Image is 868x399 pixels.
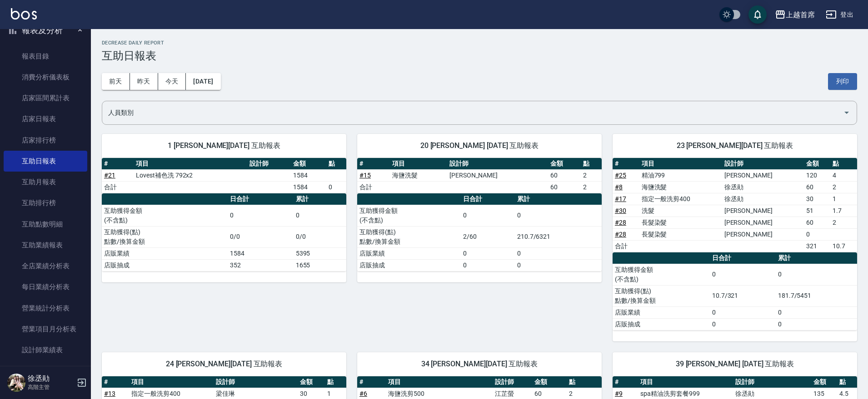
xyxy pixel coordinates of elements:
[776,252,857,264] th: 累計
[357,193,602,271] table: a dense table
[326,158,346,170] th: 點
[722,217,804,228] td: [PERSON_NAME]
[804,181,831,193] td: 60
[830,193,857,205] td: 1
[134,158,247,170] th: 項目
[748,5,767,24] button: save
[102,205,228,226] td: 互助獲得金額 (不含點)
[776,306,857,318] td: 0
[830,205,857,217] td: 1.7
[722,228,804,240] td: [PERSON_NAME]
[515,226,602,247] td: 210.7/6321
[28,383,74,391] p: 高階主管
[722,181,804,193] td: 徐丞勛
[368,360,591,369] span: 34 [PERSON_NAME][DATE] 互助報表
[186,73,220,90] button: [DATE]
[291,169,326,181] td: 1584
[291,181,326,193] td: 1584
[4,108,87,129] a: 店家日報表
[7,374,25,392] img: Person
[461,259,515,271] td: 0
[130,73,158,90] button: 昨天
[613,264,710,285] td: 互助獲得金額 (不含點)
[357,158,390,170] th: #
[804,228,831,240] td: 0
[129,376,214,388] th: 項目
[613,376,638,388] th: #
[638,376,733,388] th: 項目
[102,73,130,90] button: 前天
[515,259,602,271] td: 0
[804,205,831,217] td: 51
[102,259,228,271] td: 店販抽成
[624,360,846,369] span: 39 [PERSON_NAME] [DATE] 互助報表
[102,193,346,271] table: a dense table
[11,8,37,20] img: Logo
[776,318,857,330] td: 0
[567,376,602,388] th: 點
[615,183,623,191] a: #8
[624,141,846,150] span: 23 [PERSON_NAME][DATE] 互助報表
[830,158,857,170] th: 點
[515,205,602,226] td: 0
[615,390,623,397] a: #9
[613,252,857,330] table: a dense table
[298,376,325,388] th: 金額
[359,172,371,179] a: #15
[828,73,857,90] button: 列印
[4,67,87,88] a: 消費分析儀表板
[4,256,87,276] a: 全店業績分析表
[4,276,87,297] a: 每日業績分析表
[804,217,831,228] td: 60
[4,46,87,67] a: 報表目錄
[639,228,722,240] td: 長髮染髮
[613,285,710,306] td: 互助獲得(點) 點數/換算金額
[134,169,247,181] td: Lovest補色洗 792x2
[228,259,293,271] td: 352
[515,247,602,259] td: 0
[357,181,390,193] td: 合計
[639,169,722,181] td: 精油799
[786,9,815,20] div: 上越首席
[822,6,857,23] button: 登出
[776,285,857,306] td: 181.7/5451
[4,192,87,213] a: 互助排行榜
[4,88,87,108] a: 店家區間累計表
[615,231,626,238] a: #28
[214,376,297,388] th: 設計師
[532,376,567,388] th: 金額
[830,181,857,193] td: 2
[461,193,515,205] th: 日合計
[710,264,776,285] td: 0
[325,376,346,388] th: 點
[581,169,602,181] td: 2
[830,217,857,228] td: 2
[613,158,639,170] th: #
[4,19,87,42] button: 報表及分析
[291,158,326,170] th: 金額
[830,169,857,181] td: 4
[639,205,722,217] td: 洗髮
[548,169,581,181] td: 60
[294,205,346,226] td: 0
[613,240,639,252] td: 合計
[357,247,461,259] td: 店販業績
[4,360,87,381] a: 設計師日報表
[830,240,857,252] td: 10.7
[357,259,461,271] td: 店販抽成
[639,217,722,228] td: 長髮染髮
[326,181,346,193] td: 0
[639,158,722,170] th: 項目
[461,205,515,226] td: 0
[722,193,804,205] td: 徐丞勛
[104,172,115,179] a: #21
[357,158,602,193] table: a dense table
[581,158,602,170] th: 點
[294,247,346,259] td: 5395
[710,306,776,318] td: 0
[804,193,831,205] td: 30
[102,181,134,193] td: 合計
[359,390,367,397] a: #6
[733,376,812,388] th: 設計師
[247,158,291,170] th: 設計師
